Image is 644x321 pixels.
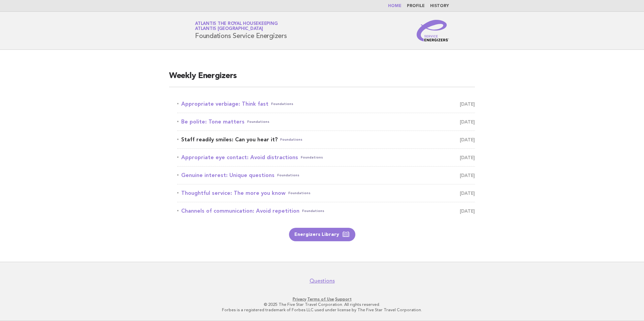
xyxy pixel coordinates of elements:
[460,206,475,216] span: [DATE]
[289,228,355,241] a: Energizers Library
[460,135,475,144] span: [DATE]
[277,171,299,180] span: Foundations
[460,99,475,109] span: [DATE]
[307,297,334,301] a: Terms of Use
[430,4,449,8] a: History
[116,307,528,313] p: Forbes is a registered trademark of Forbes LLC used under license by The Five Star Travel Corpora...
[460,117,475,127] span: [DATE]
[177,188,475,198] a: Thoughtful service: The more you knowFoundations [DATE]
[177,153,475,162] a: Appropriate eye contact: Avoid distractionsFoundations [DATE]
[280,135,302,144] span: Foundations
[195,22,287,39] h1: Foundations Service Energizers
[460,171,475,180] span: [DATE]
[195,22,278,31] a: Atlantis the Royal HousekeepingAtlantis [GEOGRAPHIC_DATA]
[460,188,475,198] span: [DATE]
[271,99,293,109] span: Foundations
[460,153,475,162] span: [DATE]
[116,302,528,307] p: © 2025 The Five Star Travel Corporation. All rights reserved.
[177,135,475,144] a: Staff readily smiles: Can you hear it?Foundations [DATE]
[417,20,449,41] img: Service Energizers
[177,99,475,109] a: Appropriate verbiage: Think fastFoundations [DATE]
[302,206,324,216] span: Foundations
[301,153,323,162] span: Foundations
[293,297,306,301] a: Privacy
[310,278,335,284] a: Questions
[247,117,269,127] span: Foundations
[177,117,475,127] a: Be polite: Tone mattersFoundations [DATE]
[195,27,263,31] span: Atlantis [GEOGRAPHIC_DATA]
[288,188,311,198] span: Foundations
[335,297,352,301] a: Support
[169,71,475,87] h2: Weekly Energizers
[116,296,528,302] p: · ·
[407,4,425,8] a: Profile
[177,206,475,216] a: Channels of communication: Avoid repetitionFoundations [DATE]
[177,171,475,180] a: Genuine interest: Unique questionsFoundations [DATE]
[388,4,401,8] a: Home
